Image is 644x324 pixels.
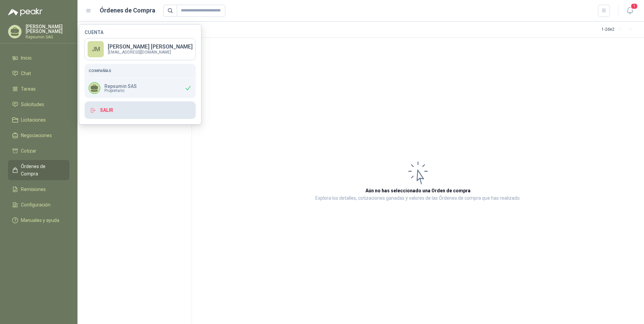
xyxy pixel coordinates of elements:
p: Repsumin SAS [26,35,69,39]
a: Solicitudes [8,98,69,111]
button: Salir [85,101,196,119]
p: [PERSON_NAME] [PERSON_NAME] [26,24,69,34]
h1: Órdenes de Compra [100,6,155,15]
p: Explora los detalles, cotizaciones ganadas y valores de las Órdenes de compra que has realizado. [315,194,521,202]
a: Configuración [8,198,69,211]
span: Inicio [21,54,32,62]
img: Logo peakr [8,8,42,16]
span: Licitaciones [21,116,46,124]
a: Inicio [8,52,69,64]
div: Repsumin SASPropietario [85,78,196,98]
div: 1 - 2 de 2 [602,24,636,35]
h4: Cuenta [85,30,196,35]
span: Solicitudes [21,101,44,108]
a: Remisiones [8,183,69,196]
p: [PERSON_NAME] [PERSON_NAME] [108,44,193,50]
span: Chat [21,70,31,77]
span: Tareas [21,85,36,93]
p: Repsumin SAS [104,84,137,89]
a: Cotizar [8,144,69,157]
a: Tareas [8,83,69,95]
a: Licitaciones [8,114,69,126]
button: 1 [624,5,636,17]
span: Configuración [21,201,51,208]
span: Negociaciones [21,132,52,139]
span: Cotizar [21,147,36,155]
a: Chat [8,67,69,80]
span: Manuales y ayuda [21,217,59,224]
a: Órdenes de Compra [8,160,69,180]
a: JM[PERSON_NAME] [PERSON_NAME][EMAIL_ADDRESS][DOMAIN_NAME] [85,38,196,60]
p: [EMAIL_ADDRESS][DOMAIN_NAME] [108,50,193,54]
span: Remisiones [21,186,46,193]
a: Negociaciones [8,129,69,142]
span: 1 [631,3,638,9]
span: Propietario [104,89,137,93]
div: JM [88,41,104,57]
span: Órdenes de Compra [21,163,63,177]
h3: Aún no has seleccionado una Orden de compra [365,187,471,194]
a: Manuales y ayuda [8,214,69,227]
h5: Compañías [89,68,192,74]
